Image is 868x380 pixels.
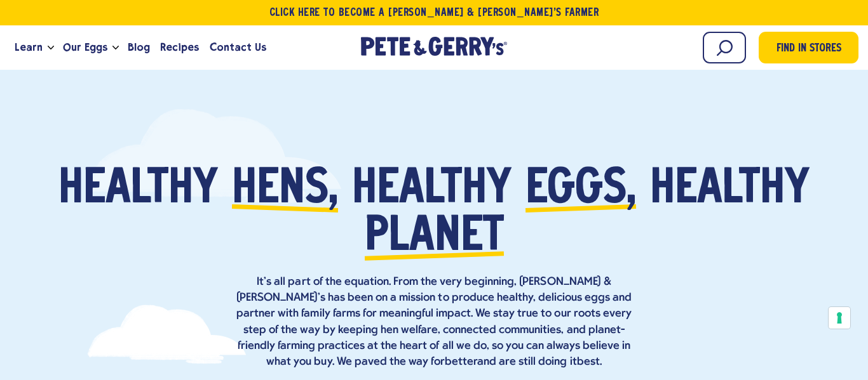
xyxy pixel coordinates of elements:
a: Find in Stores [759,32,858,63]
a: Our Eggs [58,30,112,65]
a: Blog [123,30,155,65]
a: Contact Us [205,30,271,65]
span: Healthy [58,166,218,214]
span: healthy [352,166,512,214]
span: Recipes [160,39,199,55]
p: It’s all part of the equation. From the very beginning, [PERSON_NAME] & [PERSON_NAME]’s has been ... [231,274,637,370]
span: eggs, [526,166,636,214]
a: Recipes [155,30,204,65]
span: Contact Us [210,39,266,55]
strong: best [577,356,600,368]
span: Our Eggs [63,39,107,55]
span: Find in Stores [776,41,841,58]
span: hens, [232,166,338,214]
strong: better [445,356,477,368]
span: Learn [15,39,43,55]
a: Learn [10,30,48,65]
span: planet [365,214,504,261]
button: Your consent preferences for tracking technologies [829,307,850,329]
input: Search [703,32,746,63]
button: Open the dropdown menu for Learn [48,46,54,50]
span: Blog [128,39,150,55]
span: healthy [650,166,810,214]
button: Open the dropdown menu for Our Eggs [112,46,119,50]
